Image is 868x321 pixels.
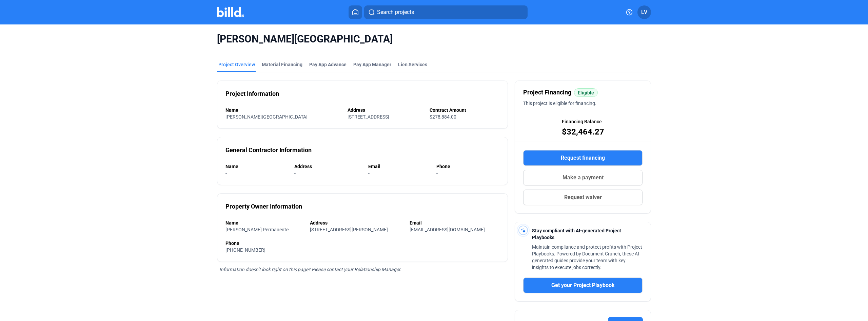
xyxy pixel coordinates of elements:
button: Request financing [523,150,643,166]
div: General Contractor Information [225,145,312,155]
div: Name [225,163,288,170]
img: Billd Company Logo [217,7,244,17]
span: Request waiver [564,193,602,201]
div: Material Financing [262,61,302,68]
span: Search projects [377,8,414,16]
div: Address [294,163,361,170]
div: Property Owner Information [225,202,302,211]
div: Lien Services [398,61,427,68]
button: Get your Project Playbook [523,278,643,293]
span: Pay App Manager [353,61,391,68]
span: [PERSON_NAME] Permanente [225,227,289,232]
span: - [294,171,296,176]
span: Project Financing [523,88,571,97]
span: $278,884.00 [430,114,456,120]
span: $32,464.27 [562,126,604,137]
span: This project is eligible for financing. [523,101,596,106]
div: Contract Amount [430,107,499,113]
span: [EMAIL_ADDRESS][DOMAIN_NAME] [410,227,485,232]
div: Pay App Advance [309,61,347,68]
span: - [225,171,227,176]
span: Stay compliant with AI-generated Project Playbooks [532,228,621,240]
button: LV [637,5,651,19]
span: [PERSON_NAME][GEOGRAPHIC_DATA] [217,33,651,46]
button: Search projects [364,5,528,19]
span: Maintain compliance and protect profits with Project Playbooks. Powered by Document Crunch, these... [532,244,642,270]
button: Make a payment [523,170,643,185]
span: Make a payment [563,174,604,182]
div: Name [225,107,341,113]
span: - [368,171,370,176]
div: Project Overview [218,61,255,68]
div: Phone [225,240,499,247]
span: [PERSON_NAME][GEOGRAPHIC_DATA] [225,114,308,120]
span: Get your Project Playbook [551,281,615,289]
span: Information doesn’t look right on this page? Please contact your Relationship Manager. [219,267,401,272]
div: Address [310,219,402,226]
div: Email [410,219,499,226]
div: Email [368,163,430,170]
mat-chip: Eligible [574,88,598,97]
button: Request waiver [523,190,643,205]
div: Name [225,219,303,226]
span: Financing Balance [562,118,602,125]
div: Project Information [225,89,279,99]
span: [STREET_ADDRESS][PERSON_NAME] [310,227,388,232]
span: [STREET_ADDRESS] [348,114,389,120]
span: Request financing [561,154,605,162]
span: [PHONE_NUMBER] [225,247,265,253]
div: Phone [436,163,499,170]
span: LV [641,8,647,16]
span: - [436,171,438,176]
div: Address [348,107,422,113]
